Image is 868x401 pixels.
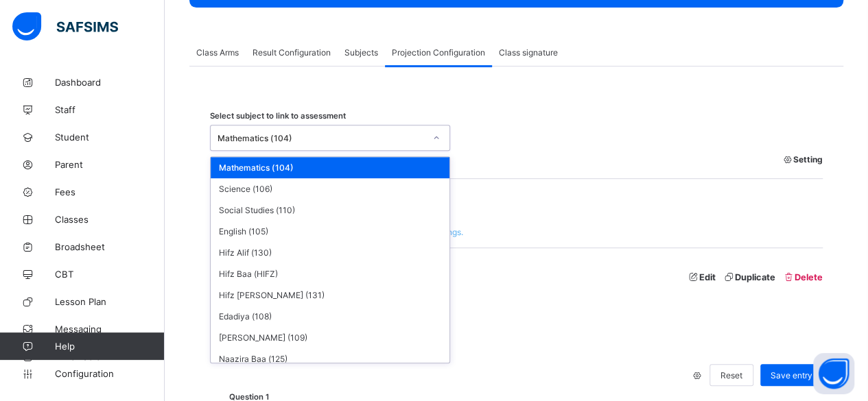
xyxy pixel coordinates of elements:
[211,284,449,306] div: Hifz [PERSON_NAME] (131)
[218,133,425,143] div: Mathematics (104)
[55,296,165,307] span: Lesson Plan
[55,341,164,352] span: Help
[253,47,331,58] span: Result Configuration
[813,353,854,394] button: Open asap
[210,227,823,237] span: Projection Tracking is turned . Click here to update
[211,242,449,263] div: Hifz Alif (130)
[55,368,164,379] span: Configuration
[55,214,165,225] span: Classes
[55,104,165,115] span: Staff
[344,47,378,58] span: Subjects
[12,12,118,41] img: safsims
[55,241,165,252] span: Broadsheet
[211,327,449,348] div: [PERSON_NAME] (109)
[55,77,165,88] span: Dashboard
[211,348,449,369] div: Naazira Baa (125)
[720,370,742,380] span: Reset
[210,272,823,282] span: Assessment section
[211,157,449,178] div: Mathematics (104)
[210,111,346,121] span: Select subject to link to assessment
[211,306,449,327] div: Edadiya (108)
[55,132,165,143] span: Student
[211,221,449,242] div: English (105)
[55,324,165,335] span: Messaging
[211,263,449,284] div: Hifz Baa (HIFZ)
[55,159,165,170] span: Parent
[771,370,812,380] span: Save entry
[55,186,165,197] span: Fees
[210,203,823,213] span: Week breakdown
[782,272,823,282] span: Delete
[211,199,449,221] div: Social Studies (110)
[687,272,716,282] span: Edit
[211,178,449,199] div: Science (106)
[499,47,558,58] span: Class signature
[196,47,239,58] span: Class Arms
[55,269,165,280] span: CBT
[723,272,775,282] span: Duplicate
[392,47,485,58] span: Projection Configuration
[782,154,823,165] span: Setting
